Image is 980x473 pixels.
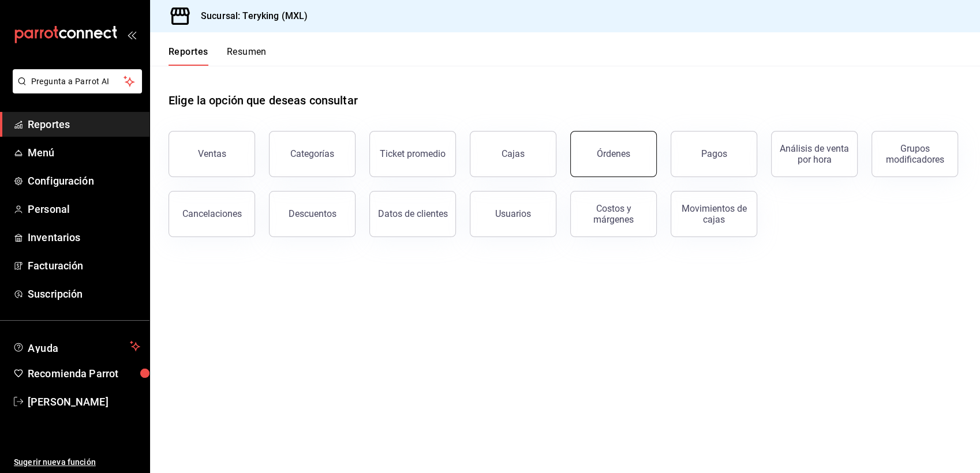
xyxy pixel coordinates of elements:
div: Cancelaciones [182,208,242,219]
button: Movimientos de cajas [671,191,757,237]
button: Ventas [169,131,255,177]
span: Inventarios [28,230,140,245]
button: Pagos [671,131,757,177]
button: Pregunta a Parrot AI [13,69,142,93]
button: Datos de clientes [369,191,456,237]
span: Recomienda Parrot [28,366,140,381]
button: Costos y márgenes [570,191,657,237]
button: Grupos modificadores [871,131,958,177]
button: Cancelaciones [169,191,255,237]
button: Descuentos [269,191,356,237]
span: Menú [28,145,140,160]
h3: Sucursal: Teryking (MXL) [192,9,308,23]
span: Pregunta a Parrot AI [31,76,124,88]
span: Personal [28,201,140,217]
div: Datos de clientes [378,208,448,219]
span: Configuración [28,173,140,189]
span: Suscripción [28,286,140,302]
div: Pagos [701,148,727,159]
a: Pregunta a Parrot AI [8,84,142,96]
div: Categorías [290,148,334,159]
button: open_drawer_menu [127,30,136,39]
button: Análisis de venta por hora [771,131,858,177]
a: Cajas [470,131,556,177]
div: Grupos modificadores [879,143,951,165]
div: Costos y márgenes [578,203,649,225]
div: Ticket promedio [380,148,446,159]
span: Ayuda [28,339,125,353]
span: Reportes [28,117,140,132]
div: Usuarios [495,208,531,219]
button: Categorías [269,131,356,177]
div: Cajas [502,147,525,161]
button: Reportes [169,46,208,66]
span: Facturación [28,258,140,273]
div: Movimientos de cajas [678,203,750,225]
span: [PERSON_NAME] [28,394,140,410]
span: Sugerir nueva función [14,456,140,468]
h1: Elige la opción que deseas consultar [169,92,358,109]
button: Órdenes [570,131,657,177]
button: Resumen [227,46,267,66]
div: Análisis de venta por hora [779,143,850,165]
div: Órdenes [597,148,630,159]
div: Descuentos [289,208,336,219]
button: Ticket promedio [369,131,456,177]
button: Usuarios [470,191,556,237]
div: Ventas [198,148,226,159]
div: navigation tabs [169,46,267,66]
